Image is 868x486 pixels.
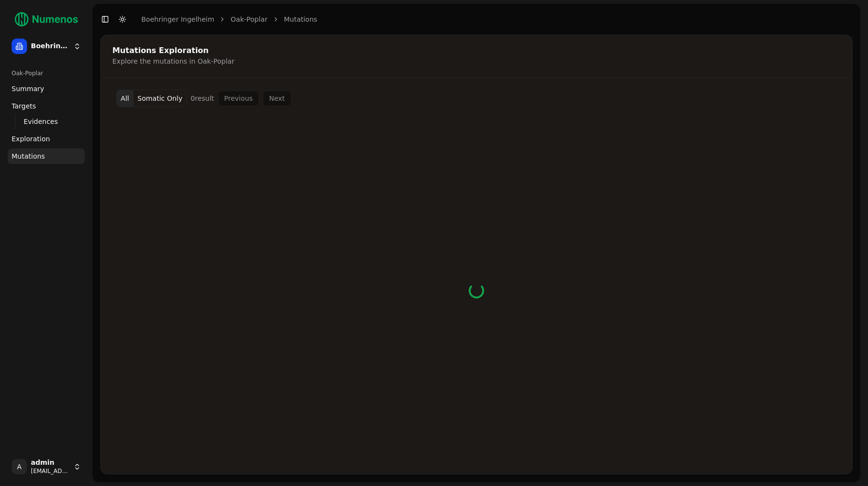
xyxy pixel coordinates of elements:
[24,117,58,126] span: Evidences
[8,455,85,478] button: Aadmin[EMAIL_ADDRESS]
[12,84,44,94] span: Summary
[12,151,45,161] span: Mutations
[8,98,85,114] a: Targets
[12,459,27,474] span: A
[31,459,69,467] span: admin
[8,148,85,164] a: Mutations
[8,66,85,81] div: Oak-Poplar
[20,115,73,128] a: Evidences
[12,134,50,144] span: Exploration
[8,8,85,31] img: Numenos
[8,131,85,147] a: Exploration
[190,94,214,102] span: 0 result
[231,14,267,24] a: Oak-Poplar
[284,14,317,24] a: Mutations
[116,90,134,107] button: All
[8,81,85,96] a: Summary
[141,14,317,24] nav: breadcrumb
[98,13,112,26] button: Toggle Sidebar
[141,14,214,24] a: Boehringer Ingelheim
[31,42,69,51] span: Boehringer Ingelheim
[31,467,69,475] span: [EMAIL_ADDRESS]
[134,90,187,107] button: Somatic Only
[112,56,838,66] div: Explore the mutations in Oak-Poplar
[116,13,129,26] button: Toggle Dark Mode
[112,47,838,54] div: Mutations Exploration
[12,101,36,111] span: Targets
[8,35,85,58] button: Boehringer Ingelheim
